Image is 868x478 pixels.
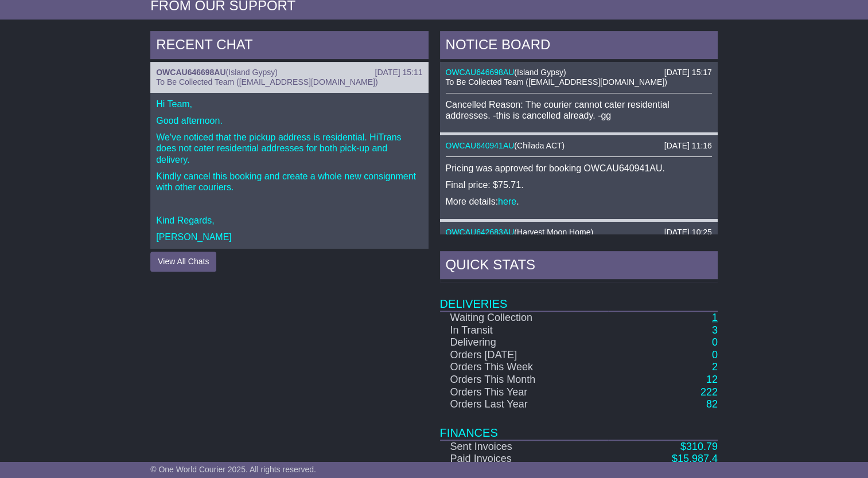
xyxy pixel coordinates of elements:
a: 82 [706,398,718,410]
td: In Transit [440,324,609,337]
span: 15,987.4 [678,453,718,464]
p: Hi Team, [156,99,422,109]
a: $15,987.4 [672,453,718,464]
a: $310.79 [680,441,718,452]
div: [DATE] 15:11 [375,68,422,77]
div: ( ) [156,68,422,77]
td: Orders Last Year [440,398,609,411]
div: [DATE] 11:16 [664,141,712,151]
span: Island Gypsy [228,68,275,77]
div: ( ) [446,228,712,237]
a: here [498,197,516,206]
span: Island Gypsy [517,68,563,77]
div: ( ) [446,68,712,77]
span: Chilada ACT [517,141,562,150]
td: Orders [DATE] [440,349,609,362]
td: Orders This Year [440,386,609,399]
p: We've noticed that the pickup address is residential. HiTrans does not cater residential addresse... [156,132,422,165]
div: RECENT CHAT [150,31,428,62]
button: View All Chats [150,252,216,272]
a: OWCAU642683AU [446,228,515,237]
p: Kind Regards, [156,215,422,226]
td: Delivering [440,336,609,349]
span: 310.79 [686,441,718,452]
p: Cancelled Reason: The courier cannot cater residential addresses. -this is cancelled already. -gg [446,99,712,121]
a: 0 [712,349,718,361]
a: OWCAU646698AU [446,68,515,77]
a: 2 [712,361,718,373]
p: Final price: $75.71. [446,179,712,190]
td: Orders This Month [440,374,609,386]
a: OWCAU646698AU [156,68,225,77]
a: 12 [706,374,718,385]
span: © One World Courier 2025. All rights reserved. [150,465,316,474]
p: Good afternoon. [156,115,422,126]
a: OWCAU640941AU [446,141,515,150]
div: ( ) [446,141,712,151]
td: Deliveries [440,282,718,311]
p: Pricing was approved for booking OWCAU640941AU. [446,163,712,174]
div: [DATE] 10:25 [664,228,712,237]
div: [DATE] 15:17 [664,68,712,77]
td: Orders This Week [440,361,609,374]
a: 0 [712,336,718,348]
td: Waiting Collection [440,311,609,324]
p: More details: . [446,196,712,207]
span: To Be Collected Team ([EMAIL_ADDRESS][DOMAIN_NAME]) [446,77,667,87]
p: Kindly cancel this booking and create a whole new consignment with other couriers. [156,171,422,193]
a: 1 [712,312,718,323]
td: Sent Invoices [440,440,609,453]
span: To Be Collected Team ([EMAIL_ADDRESS][DOMAIN_NAME]) [156,77,377,87]
a: 3 [712,324,718,336]
a: 222 [700,386,718,398]
div: Quick Stats [440,251,718,282]
p: [PERSON_NAME] [156,232,422,242]
span: Harvest Moon Home [517,228,590,237]
td: Paid Invoices [440,453,609,465]
div: NOTICE BOARD [440,31,718,62]
td: Finances [440,411,718,440]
